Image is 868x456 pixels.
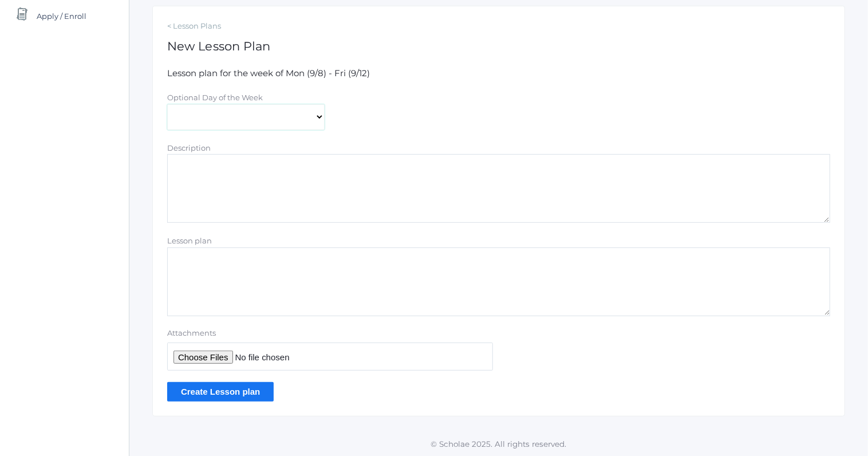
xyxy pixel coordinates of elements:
span: Apply / Enroll [37,5,86,27]
input: Create Lesson plan [167,382,274,401]
h1: New Lesson Plan [167,40,830,53]
label: Attachments [167,328,493,339]
a: < Lesson Plans [167,21,830,32]
p: © Scholae 2025. All rights reserved. [129,438,868,450]
label: Description [167,143,211,152]
label: Lesson plan [167,236,212,245]
span: Lesson plan for the week of Mon (9/8) - Fri (9/12) [167,68,370,78]
label: Optional Day of the Week [167,93,263,102]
